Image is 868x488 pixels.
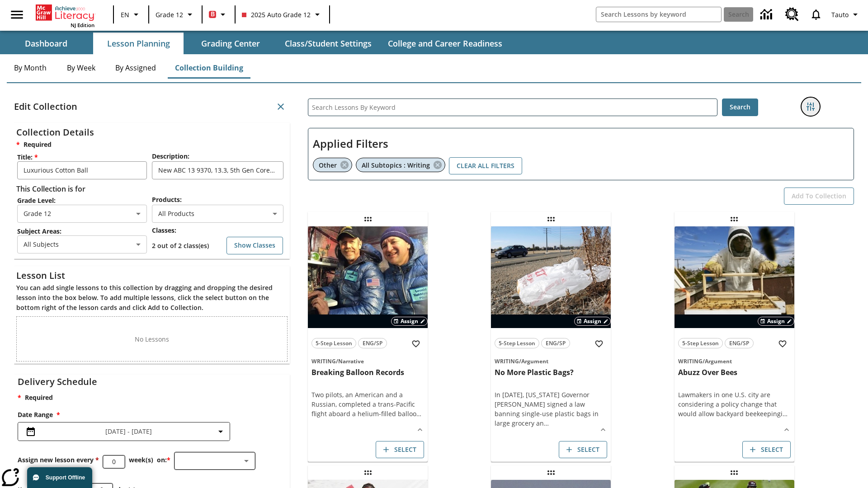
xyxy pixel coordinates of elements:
h2: Lesson List [16,268,288,283]
h2: Edit Collection [14,99,77,114]
div: Draggable lesson: Dreaming Big [361,465,375,480]
span: Title : [17,153,151,161]
button: Add to Favorites [408,336,424,352]
button: Show Details [413,423,427,436]
a: Home [36,4,94,22]
button: Show Details [780,423,793,436]
span: / [519,357,521,365]
button: Profile/Settings [828,6,864,23]
div: lesson details [491,226,611,462]
button: Support Offline [27,467,92,488]
button: Lesson Planning [93,33,184,54]
button: Class/Student Settings [278,33,379,54]
button: Show Classes [226,237,283,254]
span: 5-Step Lesson [499,338,535,348]
a: Resource Center, Will open in new tab [780,2,804,27]
button: Grade: Grade 12, Select a grade [152,6,199,23]
button: By Assigned [108,57,163,79]
span: Writing [678,357,703,365]
span: 5-Step Lesson [682,338,719,348]
div: All Products [152,205,283,223]
h3: Abuzz Over Bees [678,368,791,377]
button: By Month [7,57,54,79]
a: Data Center [755,2,780,27]
button: 5-Step Lesson [495,338,539,348]
button: ENG/SP [358,338,387,348]
button: Open side menu [4,1,30,28]
h3: Breaking Balloon Records [311,368,424,377]
div: Remove All Subtopics : Writing filter selected item [356,158,445,172]
span: Narrative [338,357,364,365]
button: Language: EN, Select a language [117,6,146,23]
span: / [703,357,705,365]
span: Argument [521,357,548,365]
a: Notifications [804,3,828,26]
span: o [413,409,416,418]
button: Assign Choose Dates [574,317,611,326]
span: Description : [152,152,189,160]
span: … [544,419,549,427]
span: 2025 Auto Grade 12 [242,10,311,19]
p: Required [18,393,290,403]
span: Argument [705,357,732,365]
span: i [781,409,783,418]
div: Home [36,3,94,28]
button: College and Career Readiness [381,33,509,54]
span: Topic: Writing/Argument [495,356,607,366]
span: EN [121,10,129,19]
span: Topic: Writing/Argument [678,356,791,366]
input: Search Lessons By Keyword [308,99,717,116]
span: Topic: Writing/Narrative [311,356,424,366]
div: All Subjects [17,235,147,253]
span: Grade Level : [17,196,151,205]
span: B [211,9,215,20]
span: ENG/SP [363,338,382,348]
button: Show Details [596,423,610,436]
button: Cancel [272,98,290,116]
button: Add to Favorites [774,336,791,352]
div: lesson details [675,226,794,462]
button: Grading Center [185,33,276,54]
button: 5-Step Lesson [311,338,356,348]
h3: Assign new lesson every [18,455,99,465]
span: Tauto [831,10,849,19]
span: Writing [311,357,336,365]
span: / [336,357,338,365]
button: Search [722,99,758,116]
button: Assign Choose Dates [758,317,794,326]
button: Class: 2025 Auto Grade 12, Select your class [238,6,326,23]
button: ENG/SP [541,338,570,348]
button: Select the date range menu item [22,426,226,437]
button: Add to Favorites [591,336,607,352]
h2: Collection Details [16,125,288,140]
div: Lawmakers in one U.S. city are considering a policy change that would allow backyard beekeeping [678,390,791,418]
div: Applied Filters [308,128,854,180]
input: Please choose a number between 1 and 10 [103,450,125,474]
span: All Subtopics : Writing [362,161,430,169]
div: Two pilots, an American and a Russian, completed a trans-Pacific flight aboard a helium-filled ballo [311,390,424,418]
button: Filters Side menu [802,98,820,116]
span: Writing [495,357,519,365]
span: Assign [401,317,418,325]
div: Draggable lesson: MOM Goes to Mars [544,465,558,480]
button: By Week [58,57,104,79]
span: Assign [767,317,785,325]
div: lesson details [308,226,428,462]
span: Assign [584,317,601,325]
button: 5-Step Lesson [678,338,723,348]
span: Other [319,161,337,169]
h6: Required [16,140,288,150]
span: n [540,419,544,427]
div: Remove Other filter selected item [313,158,352,172]
h2: Applied Filters [313,133,849,155]
span: 5-Step Lesson [316,338,352,348]
span: ENG/SP [546,338,566,348]
svg: Collapse Date Range Filter [215,426,226,437]
input: Title [17,161,147,179]
div: Draggable lesson: Breaking Balloon Records [361,212,375,226]
span: Grade 12 [156,10,183,19]
button: Dashboard [1,33,91,54]
button: Collection Building [168,57,250,79]
span: NJ Edition [71,22,94,28]
span: Classes : [152,226,176,235]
